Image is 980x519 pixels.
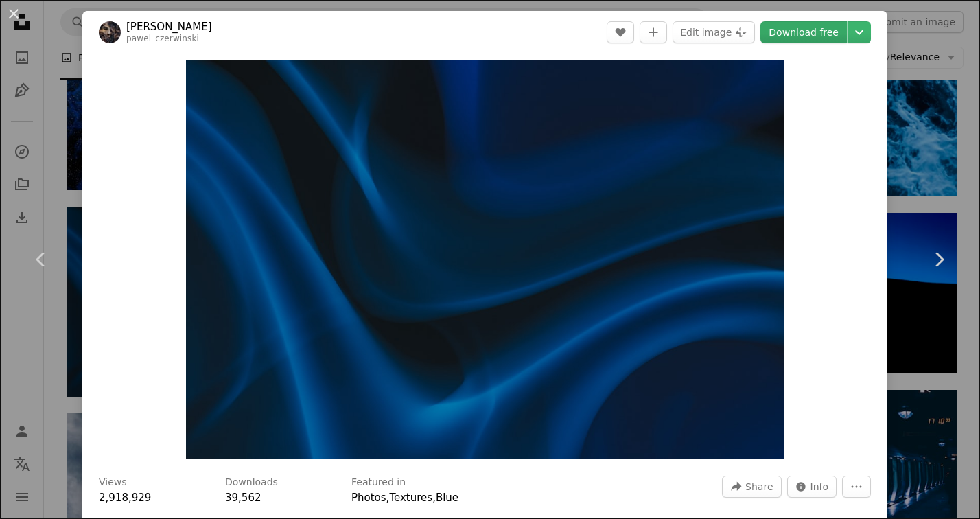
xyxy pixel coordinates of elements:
h3: Featured in [351,476,406,489]
h3: Downloads [225,476,278,489]
a: pawel_czerwinski [126,34,199,43]
span: 2,918,929 [99,492,151,504]
a: Download free [760,21,847,43]
a: Textures [389,492,432,504]
span: Info [810,476,829,497]
button: More Actions [842,476,871,498]
button: Like [607,21,634,43]
button: Add to Collection [640,21,667,43]
img: a blue and black background with wavy lines [186,60,784,459]
button: Edit image [673,21,755,43]
a: [PERSON_NAME] [126,20,212,34]
span: 39,562 [225,492,261,504]
button: Share this image [722,476,781,498]
h3: Views [99,476,127,489]
img: Go to Pawel Czerwinski's profile [99,21,121,43]
a: Next [898,194,980,325]
button: Choose download size [848,21,871,43]
span: , [386,492,390,504]
a: Photos [351,492,386,504]
button: Stats about this image [787,476,837,498]
button: Zoom in on this image [186,60,784,459]
span: Share [745,476,773,497]
span: , [432,492,436,504]
a: Blue [436,492,458,504]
